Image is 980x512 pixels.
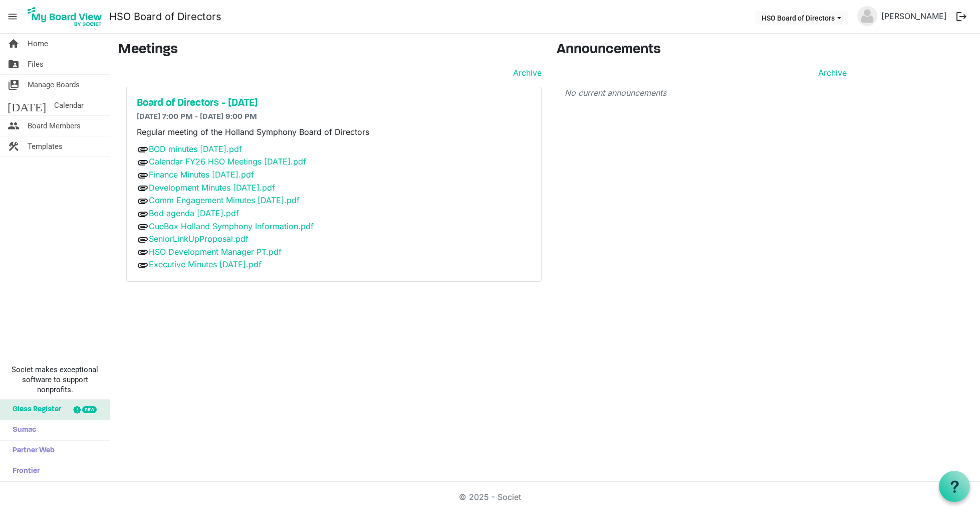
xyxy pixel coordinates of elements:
span: Societ makes exceptional software to support nonprofits. [5,365,105,395]
span: attachment [137,246,149,258]
a: HSO Board of Directors [109,7,221,27]
a: HSO Development Manager PT.pdf [149,247,282,257]
span: Templates [28,136,63,156]
p: Regular meeting of the Holland Symphony Board of Directors [137,126,531,138]
span: Home [28,34,48,54]
a: Executive Minutes [DATE].pdf [149,259,262,269]
span: Manage Boards [28,75,80,95]
span: attachment [137,182,149,194]
a: CueBox Holland Symphony Information.pdf [149,221,314,231]
span: Files [28,54,44,74]
a: [PERSON_NAME] [877,6,951,26]
span: attachment [137,143,149,155]
span: people [8,116,20,136]
span: Glass Register [8,400,61,420]
span: attachment [137,259,149,271]
button: HSO Board of Directors dropdownbutton [755,11,848,25]
a: BOD minutes [DATE].pdf [149,144,242,154]
a: Bod agenda [DATE].pdf [149,208,239,218]
a: Archive [509,67,542,79]
span: Partner Web [8,441,55,461]
span: attachment [137,234,149,246]
span: construction [8,136,20,156]
h6: [DATE] 7:00 PM - [DATE] 9:00 PM [137,112,531,122]
span: menu [3,7,22,26]
span: attachment [137,208,149,220]
span: Frontier [8,461,40,481]
a: Board of Directors - [DATE] [137,97,531,109]
a: Calendar FY26 HSO Meetings [DATE].pdf [149,156,306,166]
a: Archive [814,67,847,79]
span: attachment [137,169,149,182]
a: SeniorLinkUpProposal.pdf [149,234,249,244]
a: © 2025 - Societ [459,492,521,502]
a: Development Minutes [DATE].pdf [149,183,275,193]
a: Comm Engagement Minutes [DATE].pdf [149,195,300,205]
button: logout [951,6,972,27]
a: Finance Minutes [DATE].pdf [149,169,254,180]
h3: Meetings [118,42,542,59]
img: no-profile-picture.svg [857,6,877,26]
a: My Board View Logo [25,4,109,29]
span: folder_shared [8,54,20,74]
span: attachment [137,221,149,233]
img: My Board View Logo [25,4,105,29]
span: switch_account [8,75,20,95]
span: Sumac [8,420,36,440]
span: [DATE] [8,95,46,115]
p: No current announcements [565,87,847,99]
span: Board Members [28,116,81,136]
span: Calendar [54,95,84,115]
span: home [8,34,20,54]
div: new [82,406,97,413]
h3: Announcements [557,42,855,59]
span: attachment [137,195,149,207]
span: attachment [137,156,149,168]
